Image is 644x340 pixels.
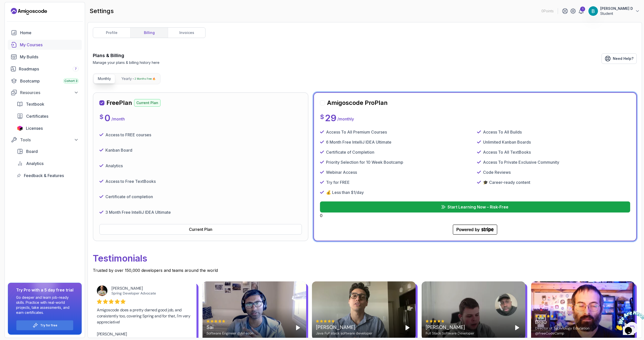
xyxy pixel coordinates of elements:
div: 0 [320,201,630,219]
span: Certificates [26,113,48,119]
button: Resources [8,88,82,97]
div: 1 [580,7,585,12]
p: 2 Months Free 🔥 [135,76,155,81]
p: Priority Selection for 10 Week Bootcamp [326,159,403,165]
p: 3 Month Free IntelliJ IDEA Ultimate [105,209,171,215]
h2: settings [90,7,114,15]
div: Resources [20,90,79,96]
p: Yearly [122,76,132,81]
img: jetbrains icon [17,126,23,131]
a: bootcamp [8,76,82,86]
p: Access To Private Exclusive Community [483,159,559,165]
p: 6 Month Free IntelliJ IDEA Ultimate [326,139,391,145]
a: Try for free [40,323,57,327]
button: Tools [8,135,82,144]
p: 0 Points [541,9,554,14]
img: user profile image [588,6,598,16]
button: Play [513,324,521,332]
a: Landing page [11,7,47,15]
a: 1 [578,8,584,14]
a: board [14,146,82,156]
div: Java Full stack software developer [316,331,372,336]
div: [PERSON_NAME] [426,324,474,331]
p: Access To All Premium Courses [326,129,387,135]
div: My Builds [20,54,79,60]
p: Trusted by over 150,000 developers and teams around the world [93,267,637,273]
a: Need Help? [601,53,637,64]
a: roadmaps [8,64,82,74]
div: Roadmaps [19,66,79,72]
button: Try for free [16,320,73,330]
p: Monthly [98,76,111,81]
p: 29 [325,113,336,123]
div: Bootcamp [20,78,79,84]
a: builds [8,52,82,62]
p: Webinar Access [326,169,357,175]
h2: Free Plan [106,99,132,107]
a: billing [130,28,168,38]
a: profile [93,28,130,38]
p: Analytics [105,163,123,169]
span: Cohort 3 [64,79,77,83]
p: Go deeper and learn job-ready skills. Practice with real-world projects, take assessments, and ea... [16,295,73,315]
span: Need Help? [613,56,633,61]
span: Board [26,148,38,154]
button: user profile image[PERSON_NAME] DStudent [588,6,640,16]
a: certificates [14,111,82,121]
span: Licenses [26,125,43,131]
p: $ [99,113,103,121]
img: Chat attention grabber [2,2,33,22]
div: My Courses [20,42,79,48]
a: home [8,28,82,38]
p: Certificate of Completion [326,149,374,155]
span: Feedback & Features [24,173,64,179]
div: Full Stack Software Developer [426,331,474,336]
p: $ [320,113,324,121]
p: Certificate of completion [105,194,153,200]
p: 🎓 Career-ready content [483,179,530,185]
div: Sai [207,324,253,331]
button: Monthly [94,74,115,83]
p: 💰 Less than $1/day [326,189,364,195]
p: Access to Free TextBooks [105,178,156,184]
h3: Plans & Billing [93,52,159,59]
span: 7 [75,67,77,71]
p: Manage your plans & billing history here [93,60,159,65]
button: Yearly2 Months Free 🔥 [117,74,160,83]
p: Testimonials [93,249,637,267]
p: Kanban Board [105,147,132,153]
div: [PERSON_NAME] [316,324,372,331]
p: Access To All TextBooks [483,149,531,155]
img: Josh Long avatar [97,285,107,296]
span: Analytics [26,160,44,166]
a: Spring Developer Advocate [111,291,156,295]
p: Unlimited Kanban Boards [483,139,531,145]
button: Current Plan [99,224,302,235]
a: textbook [14,99,82,109]
h2: Amigoscode Pro Plan [327,99,388,107]
div: Current Plan [189,226,212,232]
a: invoices [168,28,205,38]
button: Play [404,324,412,332]
p: / month [111,116,125,122]
p: 0 [104,113,110,123]
a: courses [8,40,82,50]
iframe: chat widget [613,309,644,332]
p: Start Learning Now – Risk-Free [448,204,508,210]
p: Code Reviews [483,169,511,175]
p: Access To All Builds [483,129,522,135]
a: licenses [14,123,82,133]
div: Home [20,30,79,36]
span: 1 [2,2,4,6]
p: Student [600,11,633,16]
button: Play [294,324,302,332]
div: [PERSON_NAME] [111,286,188,291]
a: analytics [14,158,82,168]
div: Tools [20,137,79,143]
span: Textbook [26,101,44,107]
p: Try for FREE [326,179,350,185]
div: Beau [535,319,619,326]
p: Access to FREE courses [105,132,151,138]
